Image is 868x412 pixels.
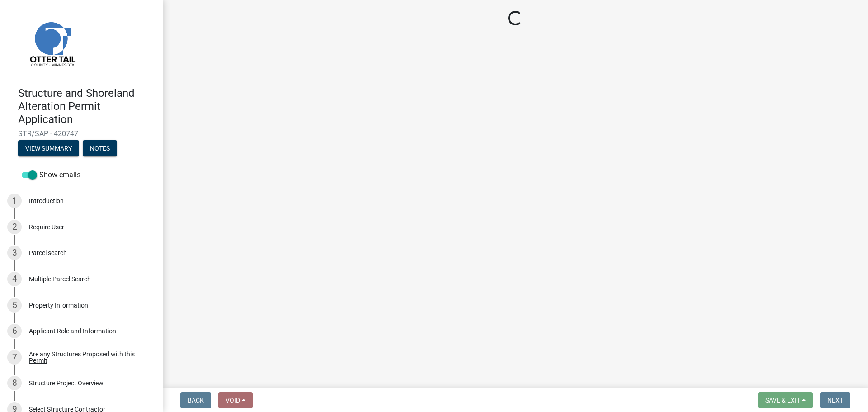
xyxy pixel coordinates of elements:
div: Are any Structures Proposed with this Permit [29,351,148,364]
div: Parcel search [29,250,67,256]
span: Void [226,397,240,404]
div: 5 [7,298,22,313]
button: Back [180,392,211,408]
div: Introduction [29,198,64,204]
div: Property Information [29,302,88,308]
div: Applicant Role and Information [29,328,116,334]
button: Next [820,392,850,408]
div: 3 [7,246,22,260]
div: 7 [7,350,22,365]
span: Next [827,397,843,404]
div: 1 [7,194,22,208]
span: Save & Exit [765,397,800,404]
label: Show emails [22,170,80,180]
div: Require User [29,224,64,230]
button: Notes [83,140,117,156]
div: 4 [7,272,22,286]
span: STR/SAP - 420747 [18,129,145,138]
button: View Summary [18,140,79,156]
button: Void [218,392,253,408]
div: 2 [7,220,22,234]
div: 8 [7,376,22,390]
wm-modal-confirm: Notes [83,146,117,153]
button: Save & Exit [758,392,813,408]
div: 6 [7,324,22,338]
h4: Structure and Shoreland Alteration Permit Application [18,87,156,126]
div: Multiple Parcel Search [29,276,91,282]
img: Otter Tail County, Minnesota [18,9,86,77]
wm-modal-confirm: Summary [18,146,79,153]
span: Back [188,397,204,404]
div: Structure Project Overview [29,380,104,386]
